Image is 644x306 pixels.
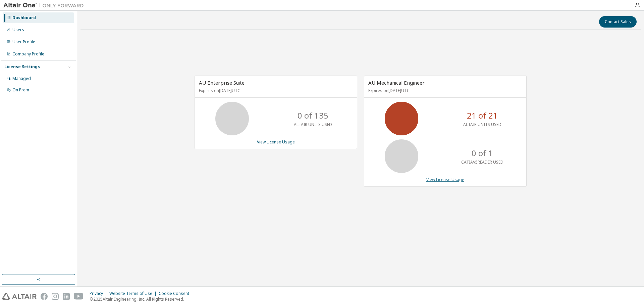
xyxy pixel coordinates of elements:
[159,291,193,296] div: Cookie Consent
[12,39,35,45] div: User Profile
[12,76,31,81] div: Managed
[599,16,637,28] button: Contact Sales
[467,110,498,121] p: 21 of 21
[463,122,501,127] p: ALTAIR UNITS USED
[461,159,503,165] p: CATIAV5READER USED
[90,296,193,302] p: © 2025 Altair Engineering, Inc. All Rights Reserved.
[472,147,493,159] p: 0 of 1
[52,293,59,300] img: instagram.svg
[12,27,24,33] div: Users
[12,51,44,57] div: Company Profile
[298,110,328,121] p: 0 of 135
[74,293,84,300] img: youtube.svg
[90,291,109,296] div: Privacy
[2,293,37,300] img: altair_logo.svg
[4,64,40,70] div: License Settings
[426,177,464,182] a: View License Usage
[109,291,159,296] div: Website Terms of Use
[294,122,332,127] p: ALTAIR UNITS USED
[257,139,295,145] a: View License Usage
[199,79,245,86] span: AU Enterprise Suite
[3,2,87,9] img: Altair One
[368,88,521,93] p: Expires on [DATE] UTC
[12,87,29,93] div: On Prem
[199,88,351,93] p: Expires on [DATE] UTC
[63,293,70,300] img: linkedin.svg
[41,293,48,300] img: facebook.svg
[12,15,36,20] div: Dashboard
[368,79,425,86] span: AU Mechanical Engineer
